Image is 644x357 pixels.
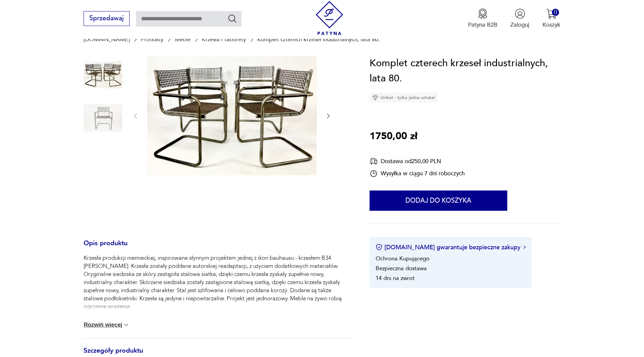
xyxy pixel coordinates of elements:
a: Meble [175,36,191,43]
img: Ikona strzałki w prawo [524,246,526,249]
p: Zaloguj [510,21,529,29]
button: Szukaj [227,14,237,23]
img: Ikona certyfikatu [376,244,382,251]
button: Rozwiń więcej [84,322,130,328]
button: Sprzedawaj [84,11,129,26]
div: Unikat - tylko jedna sztuka! [370,93,438,103]
h3: Opis produktu [84,241,350,254]
p: 1750,00 zł [370,129,417,144]
a: Krzesła i taborety [202,36,246,43]
li: Bezpieczna dostawa [376,264,427,272]
button: 0Koszyk [542,8,560,29]
li: Ochrona Kupującego [376,255,429,262]
img: chevron down [123,322,130,328]
a: Ikona medaluPatyna B2B [468,8,497,29]
div: Wysyłka w ciągu 7 dni roboczych [370,170,465,178]
img: Ikona koszyka [546,8,557,19]
img: Zdjęcie produktu Komplet czterech krzeseł industrialnych, lata 80. [147,56,317,175]
img: Zdjęcie produktu Komplet czterech krzeseł industrialnych, lata 80. [84,56,122,94]
p: Patyna B2B [468,21,497,29]
button: Patyna B2B [468,8,497,29]
p: Koszyk [542,21,560,29]
img: Ikonka użytkownika [515,8,525,19]
button: Zaloguj [510,8,529,29]
li: 14 dni na zwrot [376,274,415,282]
a: Sprzedawaj [84,16,129,22]
h1: Komplet czterech krzeseł industrialnych, lata 80. [370,56,560,86]
p: Komplet czterech krzeseł industrialnych, lata 80. [257,36,380,43]
img: Ikona diamentu [372,95,378,101]
p: Krzesła produkcji niemieckiej, inspirowane słynnym projektem jednej z ikon bauhausu - krzesłem B3... [84,254,350,311]
div: 0 [552,9,559,16]
a: Produkty [141,36,163,43]
img: Ikona medalu [478,8,488,19]
img: Zdjęcie produktu Komplet czterech krzeseł industrialnych, lata 80. [84,99,122,137]
img: Ikona dostawy [370,157,378,165]
a: [DOMAIN_NAME] [84,36,130,43]
img: Patyna - sklep z meblami i dekoracjami vintage [312,1,347,35]
button: Dodaj do koszyka [370,190,507,211]
button: [DOMAIN_NAME] gwarantuje bezpieczne zakupy [376,243,526,252]
div: Dostawa od 250,00 PLN [370,157,465,165]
